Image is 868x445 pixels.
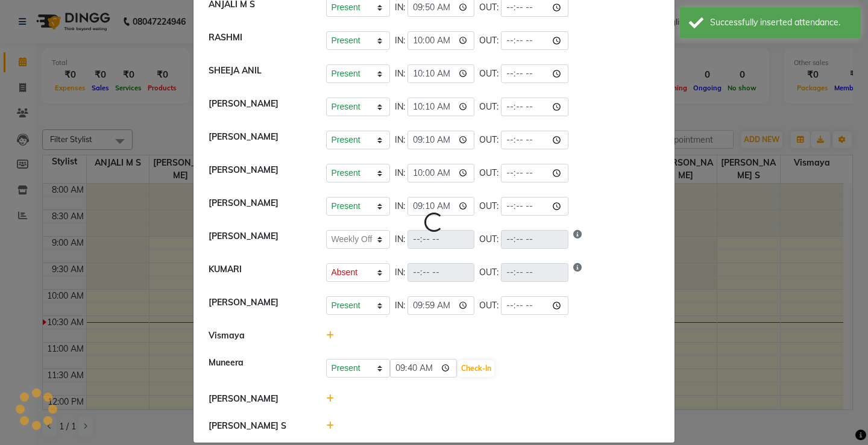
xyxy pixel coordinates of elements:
span: IN: [395,233,405,246]
span: IN: [395,200,405,213]
div: [PERSON_NAME] [200,98,317,116]
span: OUT: [479,167,498,179]
div: [PERSON_NAME] S [200,420,317,432]
span: IN: [395,266,405,279]
span: OUT: [479,299,498,312]
div: [PERSON_NAME] [200,230,317,249]
span: OUT: [479,34,498,47]
div: Vismaya [200,329,317,342]
div: [PERSON_NAME] [200,296,317,315]
span: IN: [395,167,405,179]
span: OUT: [479,101,498,113]
div: [PERSON_NAME] [200,164,317,182]
div: [PERSON_NAME] [200,393,317,405]
i: Show reason [573,263,582,282]
span: OUT: [479,67,498,80]
button: Check-In [458,360,494,377]
div: Successfully inserted attendance. [710,16,852,29]
div: SHEEJA ANIL [200,64,317,83]
span: OUT: [479,134,498,146]
span: IN: [395,299,405,312]
div: Muneera [200,356,317,378]
div: [PERSON_NAME] [200,131,317,149]
span: OUT: [479,233,498,246]
div: [PERSON_NAME] [200,197,317,216]
span: IN: [395,67,405,80]
span: OUT: [479,200,498,213]
span: OUT: [479,1,498,14]
div: KUMARI [200,263,317,282]
span: IN: [395,101,405,113]
span: IN: [395,134,405,146]
i: Show reason [573,230,582,249]
span: IN: [395,1,405,14]
span: IN: [395,34,405,47]
span: OUT: [479,266,498,279]
div: RASHMI [200,31,317,50]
